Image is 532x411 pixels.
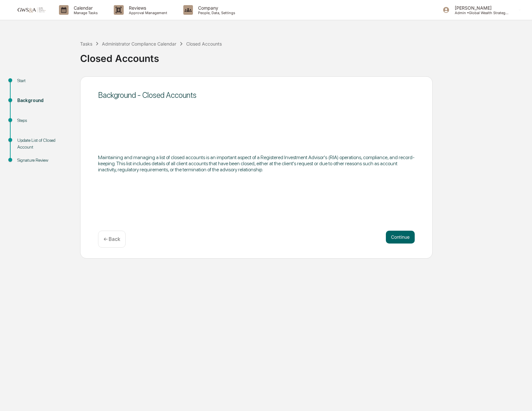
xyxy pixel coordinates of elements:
p: Manage Tasks [69,11,101,15]
div: Background [17,97,70,104]
p: Approval Management [124,11,170,15]
div: Background - Closed Accounts [98,90,415,100]
p: People, Data, Settings [193,11,238,15]
p: Reviews [124,5,170,11]
p: Calendar [69,5,101,11]
div: Tasks [80,41,92,47]
div: Closed Accounts [186,41,222,47]
p: Company [193,5,238,11]
button: Continue [386,231,415,244]
p: Admin • Global Wealth Strategies Associates [450,11,509,15]
div: Start [17,77,70,84]
div: Administrator Compliance Calendar [102,41,176,47]
p: Maintaining and managing a list of closed accounts is an important aspect of a Registered Investm... [98,154,415,173]
iframe: Open customer support [511,390,529,407]
img: logo [15,7,46,13]
div: Signature Review [17,157,70,164]
div: Update List of Closed Account [17,137,70,150]
p: [PERSON_NAME] [450,5,509,11]
div: Closed Accounts [80,47,529,64]
p: ← Back [104,236,120,242]
div: Steps [17,117,70,124]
